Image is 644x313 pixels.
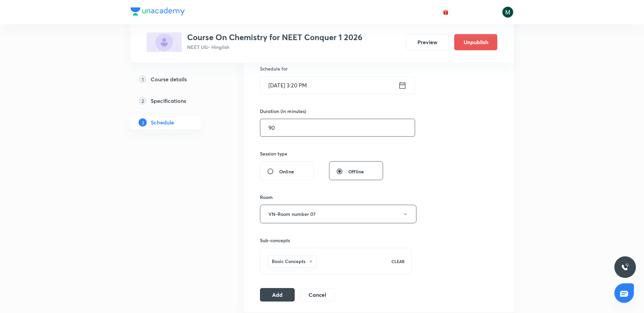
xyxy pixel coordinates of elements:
input: 90 [260,119,415,136]
img: Milind Shahare [502,6,514,18]
h6: Session type [260,150,287,157]
a: 1Course details [130,73,222,86]
p: 1 [139,75,147,83]
button: Add [260,288,295,302]
h6: Room [260,194,273,201]
p: 2 [139,97,147,105]
img: 67BC6591-DF16-4AD1-B706-0BE30FFF771B_plus.png [147,32,182,52]
a: 2Specifications [130,94,222,108]
button: VN-Room number 07 [260,205,416,223]
h6: Schedule for [260,65,412,72]
h6: Duration (in minutes) [260,108,306,115]
h5: Schedule [151,118,174,126]
h6: Sub-concepts [260,237,412,244]
img: Company Logo [130,7,185,16]
span: Online [279,168,294,175]
p: NEET UG • Hinglish [187,44,362,51]
button: Cancel [300,288,335,302]
h6: Basic Concepts [272,258,305,265]
img: avatar [443,9,449,15]
img: ttu [621,263,629,271]
h5: Course details [151,75,187,83]
button: Unpublish [454,34,497,50]
h3: Course On Chemistry for NEET Conquer 1 2026 [187,32,362,42]
button: Preview [406,34,449,50]
span: Offline [348,168,364,175]
button: avatar [440,7,451,18]
a: Company Logo [130,7,185,17]
p: CLEAR [391,258,405,264]
h5: Specifications [151,97,186,105]
p: 3 [139,118,147,126]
